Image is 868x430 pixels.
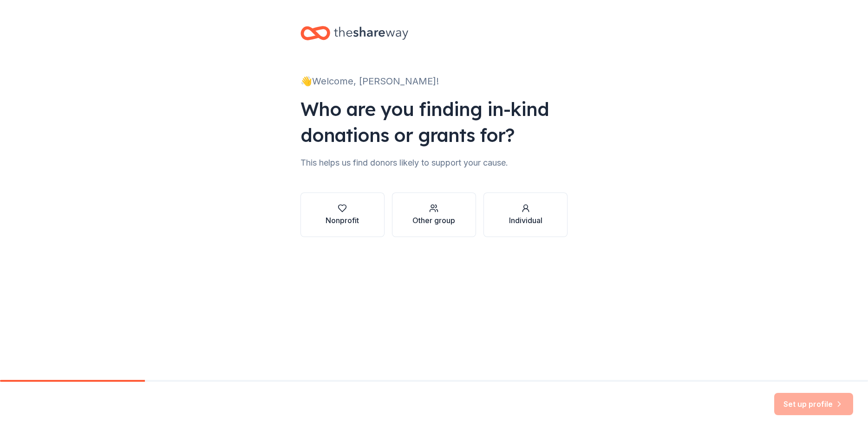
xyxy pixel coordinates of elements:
div: Nonprofit [326,215,359,226]
div: Individual [509,215,542,226]
div: Other group [412,215,455,226]
div: Who are you finding in-kind donations or grants for? [300,96,568,148]
button: Individual [483,193,568,237]
button: Other group [392,193,476,237]
div: 👋 Welcome, [PERSON_NAME]! [300,74,568,89]
div: This helps us find donors likely to support your cause. [300,155,568,170]
button: Nonprofit [300,193,385,237]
